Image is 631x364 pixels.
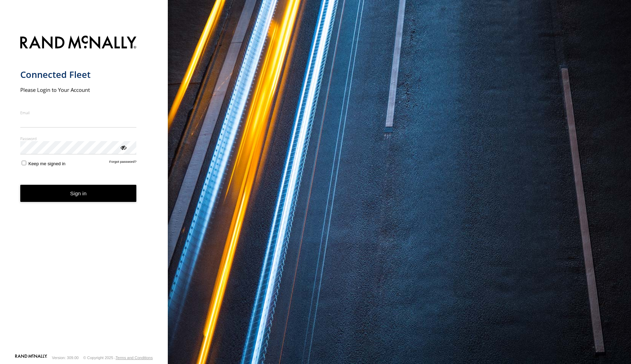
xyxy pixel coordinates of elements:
a: Forgot password? [109,160,137,166]
img: Rand McNally [20,34,137,52]
h2: Please Login to Your Account [20,86,137,93]
div: ViewPassword [120,144,127,151]
span: Keep me signed in [28,161,65,166]
a: Visit our Website [15,354,47,361]
form: main [20,31,148,354]
label: Email [20,110,137,115]
label: Password [20,136,137,141]
a: Terms and Conditions [116,356,153,360]
h1: Connected Fleet [20,69,137,80]
input: Keep me signed in [22,161,26,165]
div: Version: 309.00 [52,356,79,360]
div: © Copyright 2025 - [83,356,153,360]
button: Sign in [20,185,137,202]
